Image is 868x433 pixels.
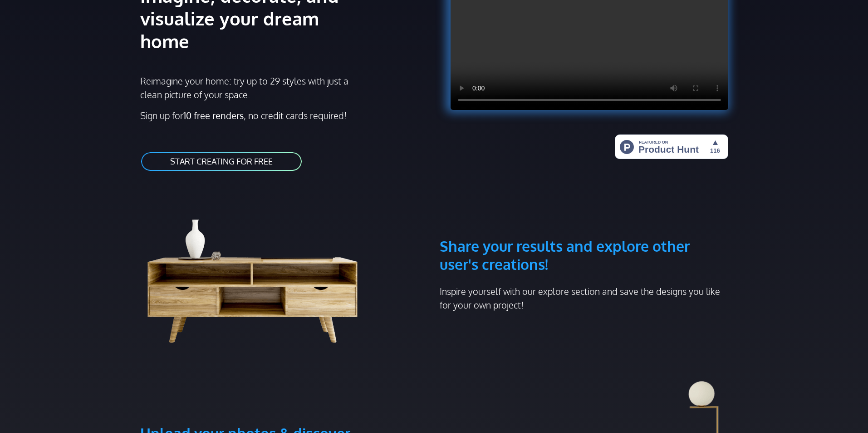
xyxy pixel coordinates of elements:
strong: 10 free renders [183,109,244,121]
p: Reimagine your home: try up to 29 styles with just a clean picture of your space. [140,74,357,101]
a: START CREATING FOR FREE [140,151,303,172]
h3: Share your results and explore other user's creations! [440,194,728,274]
p: Inspire yourself with our explore section and save the designs you like for your own project! [440,284,728,312]
img: living room cabinet [140,194,379,348]
img: HomeStyler AI - Interior Design Made Easy: One Click to Your Dream Home | Product Hunt [615,134,728,159]
p: Sign up for , no credit cards required! [140,109,429,122]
